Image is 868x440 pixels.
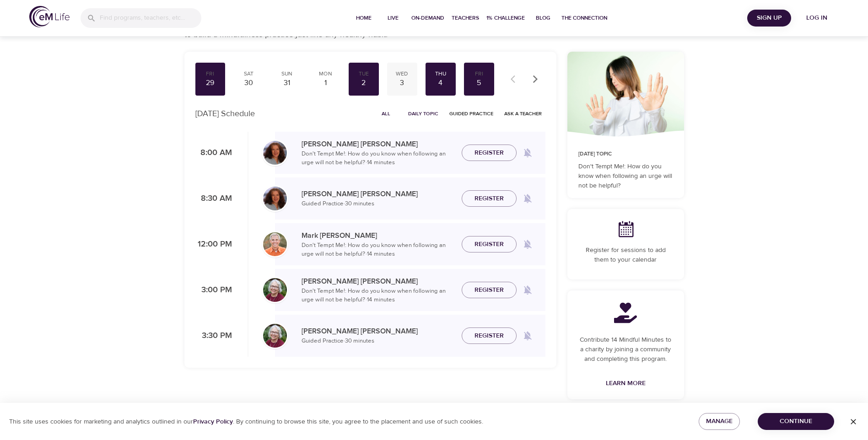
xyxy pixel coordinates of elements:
[501,107,545,121] button: Ask a Teacher
[199,70,222,78] div: Fri
[578,335,673,364] p: Contribute 14 Mindful Minutes to a charity by joining a community and completing this program.
[474,330,504,342] span: Register
[391,70,414,78] div: Wed
[193,418,233,426] a: Privacy Policy
[758,413,834,430] button: Continue
[391,78,414,88] div: 3
[474,239,504,250] span: Register
[411,13,444,23] span: On-Demand
[302,150,454,167] p: Don't Tempt Me!: How do you know when following an urge will not be helpful? · 14 minutes
[517,325,539,347] span: Remind me when a class goes live every Thursday at 3:30 PM
[29,6,70,27] img: logo
[263,232,287,256] img: Mark_Pirtle-min.jpg
[474,284,504,296] span: Register
[765,416,827,427] span: Continue
[263,324,287,348] img: Bernice_Moore_min.jpg
[237,70,260,78] div: Sat
[452,13,479,23] span: Teachers
[462,190,517,207] button: Register
[751,12,787,24] span: Sign Up
[302,326,454,337] p: [PERSON_NAME] [PERSON_NAME]
[578,246,673,265] p: Register for sessions to add them to your calendar
[375,109,397,118] span: All
[606,378,646,389] span: Learn More
[408,109,438,118] span: Daily Topic
[100,8,201,28] input: Find programs, teachers, etc...
[195,107,255,120] p: [DATE] Schedule
[446,107,497,121] button: Guided Practice
[462,327,517,344] button: Register
[517,188,539,209] span: Remind me when a class goes live every Thursday at 8:30 AM
[275,70,298,78] div: Sun
[263,278,287,302] img: Bernice_Moore_min.jpg
[699,413,740,430] button: Manage
[602,375,649,392] a: Learn More
[462,282,517,299] button: Register
[486,13,525,23] span: 1% Challenge
[352,70,375,78] div: Tue
[302,188,454,199] p: [PERSON_NAME] [PERSON_NAME]
[706,416,733,427] span: Manage
[352,78,375,88] div: 2
[474,193,504,204] span: Register
[532,13,554,23] span: Blog
[314,70,337,78] div: Mon
[517,233,539,255] span: Remind me when a class goes live every Thursday at 12:00 PM
[404,107,442,121] button: Daily Topic
[195,284,232,296] p: 3:00 PM
[517,279,539,301] span: Remind me when a class goes live every Thursday at 3:00 PM
[429,70,452,78] div: Thu
[302,139,454,150] p: [PERSON_NAME] [PERSON_NAME]
[449,109,493,118] span: Guided Practice
[195,147,232,159] p: 8:00 AM
[195,238,232,251] p: 12:00 PM
[382,13,404,23] span: Live
[263,187,287,210] img: Cindy2%20031422%20blue%20filter%20hi-res.jpg
[795,10,839,27] button: Log in
[353,13,375,23] span: Home
[372,107,401,121] button: All
[195,330,232,342] p: 3:30 PM
[474,147,504,159] span: Register
[263,141,287,165] img: Cindy2%20031422%20blue%20filter%20hi-res.jpg
[302,230,454,241] p: Mark [PERSON_NAME]
[302,287,454,305] p: Don't Tempt Me!: How do you know when following an urge will not be helpful? · 14 minutes
[561,13,607,23] span: The Connection
[302,241,454,259] p: Don't Tempt Me!: How do you know when following an urge will not be helpful? · 14 minutes
[798,12,835,24] span: Log in
[578,162,673,191] p: Don't Tempt Me!: How do you know when following an urge will not be helpful?
[504,109,542,118] span: Ask a Teacher
[429,78,452,88] div: 4
[237,78,260,88] div: 30
[314,78,337,88] div: 1
[275,78,298,88] div: 31
[302,337,454,346] p: Guided Practice · 30 minutes
[195,193,232,205] p: 8:30 AM
[462,236,517,253] button: Register
[199,78,222,88] div: 29
[747,10,791,27] button: Sign Up
[468,70,491,78] div: Fri
[462,145,517,161] button: Register
[468,78,491,88] div: 5
[578,150,673,158] p: [DATE] Topic
[302,276,454,287] p: [PERSON_NAME] [PERSON_NAME]
[302,199,454,209] p: Guided Practice · 30 minutes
